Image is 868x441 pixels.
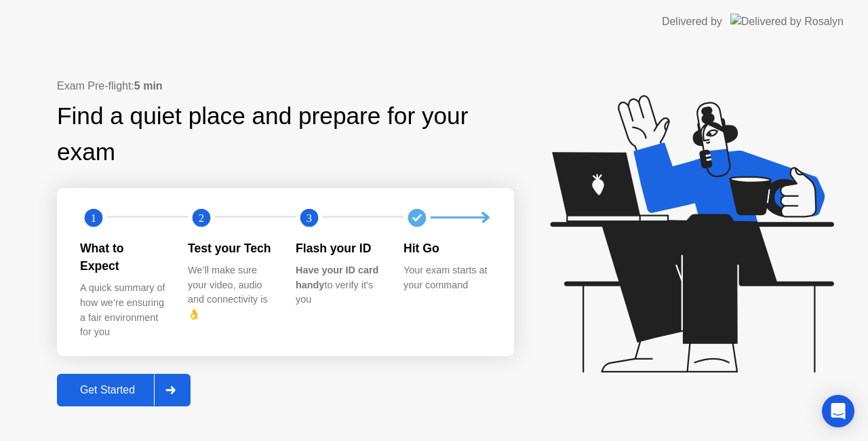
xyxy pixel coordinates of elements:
div: Test your Tech [188,239,274,257]
div: Delivered by [662,14,722,30]
div: Get Started [61,384,154,396]
div: Your exam starts at your command [403,263,490,292]
img: Delivered by Rosalyn [730,14,844,29]
button: Get Started [57,374,191,406]
text: 3 [307,211,312,224]
div: Open Intercom Messenger [822,395,854,427]
b: Have your ID card handy [296,265,378,290]
div: We’ll make sure your video, audio and connectivity is 👌 [188,263,274,322]
b: 5 min [134,80,163,92]
div: Exam Pre-flight: [57,78,514,94]
div: Flash your ID [296,239,382,257]
div: What to Expect [80,239,166,275]
div: A quick summary of how we’re ensuring a fair environment for you [80,281,166,339]
div: Hit Go [403,239,490,257]
div: to verify it’s you [296,263,382,307]
div: Find a quiet place and prepare for your exam [57,98,514,170]
text: 1 [91,211,96,224]
text: 2 [199,211,204,224]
